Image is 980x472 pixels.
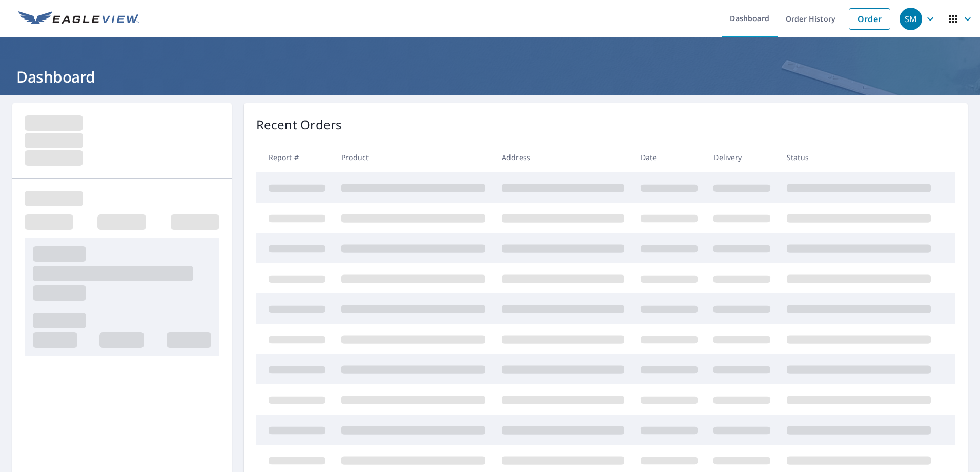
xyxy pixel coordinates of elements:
a: Order [849,8,890,30]
th: Product [333,142,494,172]
div: SM [900,8,922,30]
th: Report # [256,142,334,172]
th: Status [779,142,939,172]
th: Delivery [705,142,779,172]
th: Date [632,142,706,172]
p: Recent Orders [256,115,342,134]
h1: Dashboard [12,66,968,87]
img: EV Logo [18,11,139,27]
th: Address [494,142,632,172]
